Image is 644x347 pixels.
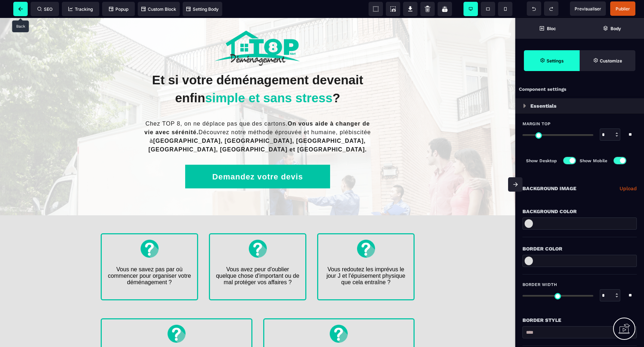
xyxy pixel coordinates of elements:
[515,18,580,39] span: Open Blocks
[526,157,557,164] p: Show Desktop
[126,100,389,138] text: Chez TOP 8, on ne déplace pas que des cartons. Découvrez notre méthode éprouvée et humaine, plébi...
[522,184,576,193] p: Background Image
[570,1,606,16] span: Preview
[126,50,389,93] h1: Et si votre déménagement devenait enfin ?
[523,104,526,108] img: loading
[149,120,368,135] b: [GEOGRAPHIC_DATA], [GEOGRAPHIC_DATA], [GEOGRAPHIC_DATA], [GEOGRAPHIC_DATA], [GEOGRAPHIC_DATA] et ...
[205,73,333,87] span: simple et sans stress
[141,222,159,240] img: 8d8013eb0fad16213dc09108547016a7_icone_top8.png
[324,247,408,269] text: Vous redoutez les imprévus le jour J et l'épuisement physique que cela entraîne ?
[168,307,186,325] img: 8d8013eb0fad16213dc09108547016a7_icone_top8.png
[620,184,637,193] a: Upload
[185,147,330,170] button: Demandez votre devis
[141,6,176,12] span: Custom Block
[109,6,128,12] span: Popup
[37,6,52,12] span: SEO
[330,307,348,325] img: 8d8013eb0fad16213dc09108547016a7_icone_top8.png
[522,316,637,324] div: Border Style
[369,2,383,16] span: View components
[522,282,557,287] span: Border Width
[580,18,644,39] span: Open Layer Manager
[600,58,622,64] strong: Customize
[145,103,372,117] b: On vous aide à changer de vie avec sérénité.
[213,13,303,48] img: 955e3bb10e8586a1ac41a0eb601d5dd2_3.png
[249,222,267,240] img: 8d8013eb0fad16213dc09108547016a7_icone_top8.png
[186,6,219,12] span: Setting Body
[107,247,192,276] text: Vous ne savez pas par où commencer pour organiser votre déménagement ?
[68,6,93,12] span: Tracking
[522,244,637,253] div: Border Color
[580,50,635,71] span: Open Style Manager
[611,26,621,31] strong: Body
[530,102,557,110] p: Essentials
[215,247,300,269] text: Vous avez peur d'oublier quelque chose d'important ou de mal protéger vos affaires ?
[515,83,644,97] div: Component settings
[547,26,556,31] strong: Bloc
[616,6,630,11] span: Publier
[524,50,580,71] span: Settings
[522,121,551,127] span: Margin Top
[575,6,601,11] span: Previsualiser
[580,157,607,164] p: Show Mobile
[357,222,375,240] img: 8d8013eb0fad16213dc09108547016a7_icone_top8.png
[386,2,400,16] span: Screenshot
[547,58,564,64] strong: Settings
[522,207,637,216] div: Background Color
